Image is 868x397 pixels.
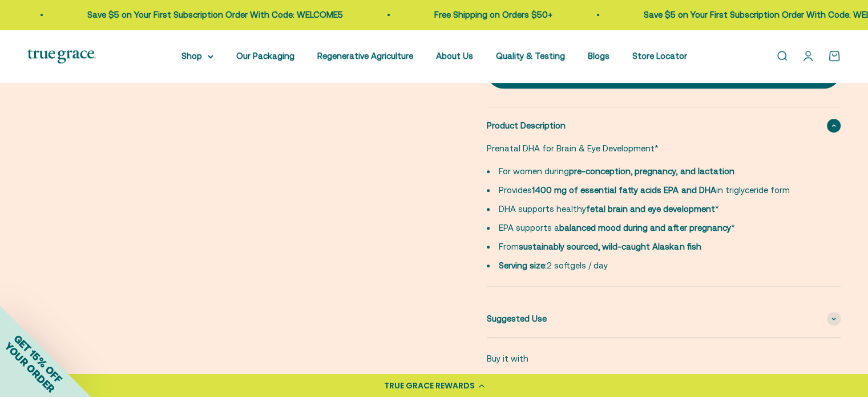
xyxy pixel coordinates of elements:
[499,260,547,270] strong: Serving size:
[532,185,716,195] strong: 1400 mg of essential fatty acids EPA and DHA
[487,312,547,326] span: Suggested Use
[487,300,841,337] summary: Suggested Use
[428,10,546,19] a: Free Shipping on Orders $50+
[487,107,841,144] summary: Product Description
[487,352,528,366] p: Buy it with
[487,119,566,133] span: Product Description
[487,183,827,197] li: Provides in triglyceride form
[586,204,714,214] strong: fetal brain and eye development
[569,166,734,176] strong: pre-conception, pregnancy, and lactation
[487,165,827,178] li: For women during
[559,223,730,232] strong: balanced mood during and after pregnancy
[181,49,213,63] summary: Shop
[487,240,827,254] li: From
[519,242,701,251] strong: sustainably sourced, wild-caught Alaskan fish
[81,8,337,22] p: Save $5 on Your First Subscription Order With Code: WELCOME5
[632,51,687,61] a: Store Locator
[487,202,827,216] li: DHA supports healthy *
[496,51,565,61] a: Quality & Testing
[384,380,475,392] div: TRUE GRACE REWARDS
[487,259,827,272] li: 2 softgels / day
[588,51,609,61] a: Blogs
[487,142,827,155] p: Prenatal DHA for Brain & Eye Development*
[487,221,827,235] li: EPA supports a *
[436,51,473,61] a: About Us
[236,51,294,61] a: Our Packaging
[317,51,413,61] a: Regenerative Agriculture
[2,340,57,395] span: YOUR ORDER
[11,332,64,385] span: GET 15% OFF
